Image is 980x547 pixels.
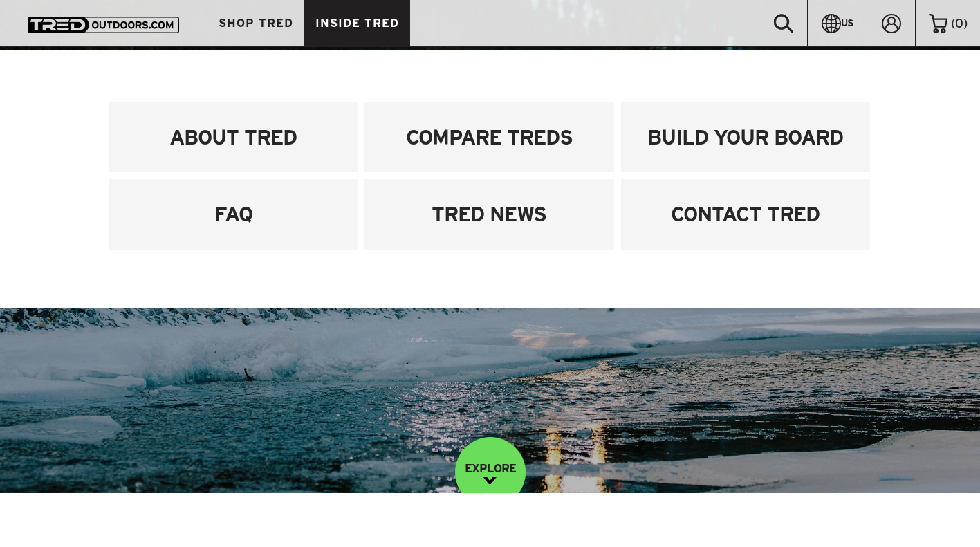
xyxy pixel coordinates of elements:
a: EXPLORE [455,437,526,508]
img: TRED Outdoors America [28,17,179,33]
a: FAQ [109,179,358,249]
span: 0 [955,17,963,30]
a: TRED NEWS [364,179,613,249]
a: COMPARE TREDS [364,102,613,172]
img: down-image [483,477,497,484]
img: cart-icon [929,14,947,33]
span: SHOP TRED [219,17,293,29]
span: ( ) [951,17,968,30]
a: CONTACT TRED [621,179,870,249]
a: BUILD YOUR BOARD [621,102,870,172]
span: INSIDE TRED [315,17,399,29]
a: ABOUT TRED [109,102,358,172]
